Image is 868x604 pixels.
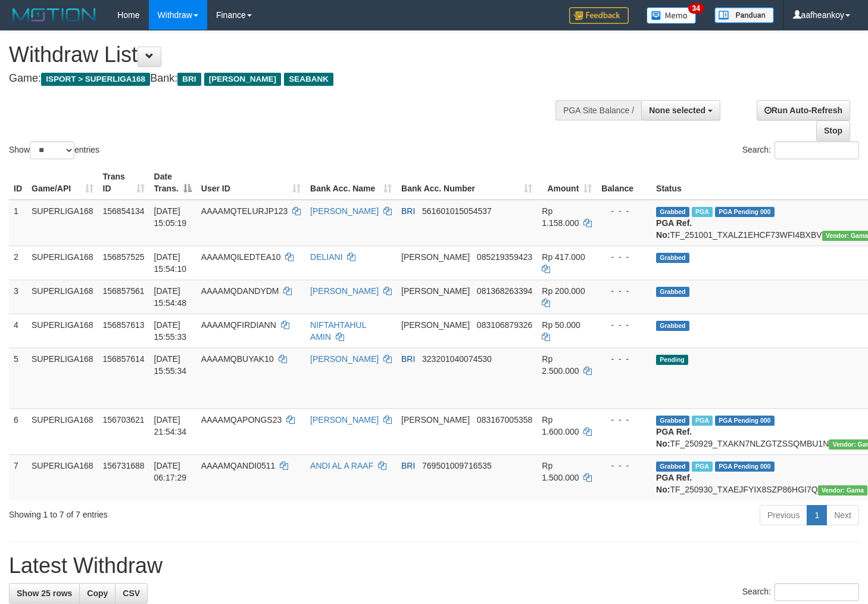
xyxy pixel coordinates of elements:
[201,354,274,364] span: AAAAMQBUYAK10
[27,408,98,454] td: SUPERLIGA168
[775,141,859,159] input: Search:
[9,280,27,314] td: 3
[201,461,276,470] span: AAAAMQANDI0511
[760,505,807,525] a: Previous
[87,588,108,598] span: Copy
[310,415,379,425] a: [PERSON_NAME]
[401,252,470,262] span: [PERSON_NAME]
[601,414,647,426] div: - - -
[27,314,98,348] td: SUPERLIGA168
[597,166,651,200] th: Balance
[742,141,859,159] label: Search:
[477,286,532,296] span: Copy 081368263394 to clipboard
[542,286,585,296] span: Rp 200.000
[154,252,187,274] span: [DATE] 15:54:10
[477,415,532,425] span: Copy 083167005358 to clipboard
[310,320,366,342] a: NIFTAHTAHUL AMIN
[27,454,98,500] td: SUPERLIGA168
[601,285,647,297] div: - - -
[310,206,379,216] a: [PERSON_NAME]
[103,415,145,425] span: 156703621
[656,253,689,263] span: Grabbed
[714,7,774,23] img: panduan.png
[601,205,647,217] div: - - -
[692,416,713,426] span: Marked by aafchhiseyha
[9,166,27,200] th: ID
[601,353,647,365] div: - - -
[816,120,850,141] a: Stop
[422,206,492,216] span: Copy 561601015054537 to clipboard
[9,504,353,521] div: Showing 1 to 7 of 7 entries
[103,354,145,364] span: 156857614
[649,106,705,115] span: None selected
[9,348,27,408] td: 5
[201,415,282,425] span: AAAAMQAPONGS23
[201,286,279,296] span: AAAAMQDANDYDM
[9,43,567,67] h1: Withdraw List
[647,7,697,24] img: Button%20Memo.svg
[9,314,27,348] td: 4
[542,354,579,376] span: Rp 2.500.000
[569,7,629,24] img: Feedback.jpg
[103,252,145,262] span: 156857525
[9,408,27,454] td: 6
[807,505,827,525] a: 1
[656,473,692,494] b: PGA Ref. No:
[601,319,647,331] div: - - -
[9,583,80,603] a: Show 25 rows
[27,200,98,246] td: SUPERLIGA168
[27,166,98,200] th: Game/API: activate to sort column ascending
[692,207,713,217] span: Marked by aafsengchandara
[27,348,98,408] td: SUPERLIGA168
[41,73,150,86] span: ISPORT > SUPERLIGA168
[9,554,859,578] h1: Latest Withdraw
[9,6,99,24] img: MOTION_logo.png
[601,251,647,263] div: - - -
[154,461,187,482] span: [DATE] 06:17:29
[555,100,641,120] div: PGA Site Balance /
[542,320,580,330] span: Rp 50.000
[154,320,187,342] span: [DATE] 15:55:33
[79,583,115,603] a: Copy
[656,218,692,240] b: PGA Ref. No:
[477,252,532,262] span: Copy 085219359423 to clipboard
[656,207,689,217] span: Grabbed
[656,416,689,426] span: Grabbed
[201,206,288,216] span: AAAAMQTELURJP123
[396,166,537,200] th: Bank Acc. Number: activate to sort column ascending
[742,583,859,601] label: Search:
[154,206,187,228] span: [DATE] 15:05:19
[115,583,148,603] a: CSV
[401,354,415,364] span: BRI
[542,415,579,436] span: Rp 1.600.000
[27,280,98,314] td: SUPERLIGA168
[537,166,597,200] th: Amount: activate to sort column ascending
[601,460,647,472] div: - - -
[310,461,373,470] a: ANDI AL A RAAF
[422,461,492,470] span: Copy 769501009716535 to clipboard
[30,141,74,159] select: Showentries
[103,206,145,216] span: 156854134
[542,461,579,482] span: Rp 1.500.000
[123,588,140,598] span: CSV
[9,200,27,246] td: 1
[401,286,470,296] span: [PERSON_NAME]
[154,286,187,308] span: [DATE] 15:54:48
[201,252,281,262] span: AAAAMQILEDTEA10
[103,286,145,296] span: 156857561
[818,485,868,495] span: Vendor URL: https://trx31.1velocity.biz
[688,3,704,14] span: 34
[656,427,692,448] b: PGA Ref. No:
[401,415,470,425] span: [PERSON_NAME]
[477,320,532,330] span: Copy 083106879326 to clipboard
[826,505,859,525] a: Next
[715,461,775,472] span: PGA Pending
[656,355,688,365] span: Pending
[641,100,720,120] button: None selected
[103,461,145,470] span: 156731688
[149,166,196,200] th: Date Trans.: activate to sort column descending
[656,321,689,331] span: Grabbed
[103,320,145,330] span: 156857613
[154,354,187,376] span: [DATE] 15:55:34
[310,286,379,296] a: [PERSON_NAME]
